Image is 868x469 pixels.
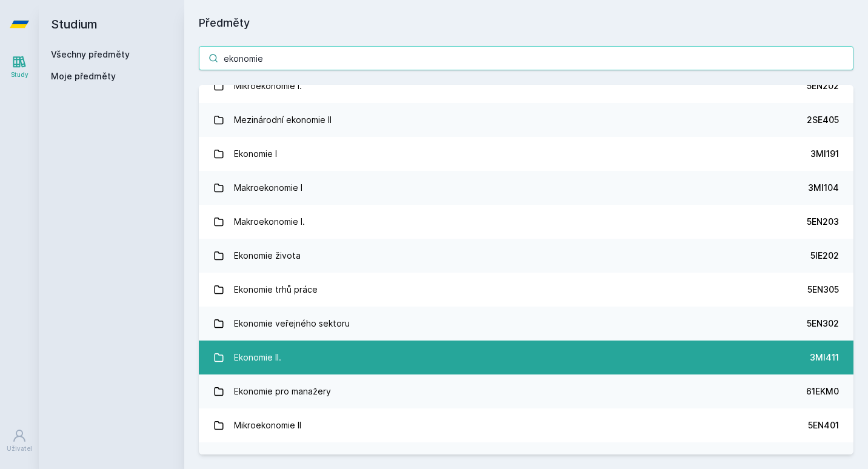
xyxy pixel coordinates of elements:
div: Ekonomie života [234,244,301,268]
div: Ekonomie II. [234,345,281,370]
div: Makroekonomie I [234,176,302,200]
a: Uživatel [2,422,36,459]
div: Study [11,70,28,79]
div: 61EKM0 [806,385,839,397]
div: Mikroekonomie I. [234,74,302,98]
a: Ekonomie veřejného sektoru 5EN302 [199,307,853,341]
div: 5EN403 [806,453,839,465]
span: Moje předměty [51,70,116,82]
a: Study [2,48,36,85]
a: Mikroekonomie II 5EN401 [199,408,853,442]
div: Ekonomie veřejného sektoru [234,311,350,336]
div: Ekonomie trhů práce [234,278,318,302]
a: Mikroekonomie I. 5EN202 [199,69,853,103]
div: 2SE405 [807,114,839,126]
div: 5EN202 [807,80,839,92]
div: 3MI191 [810,148,839,160]
a: Ekonomie života 5IE202 [199,239,853,273]
input: Název nebo ident předmětu… [199,46,853,70]
a: Ekonomie trhů práce 5EN305 [199,273,853,307]
div: 5IE202 [810,250,839,262]
a: Ekonomie II. 3MI411 [199,341,853,374]
a: Makroekonomie I. 5EN203 [199,205,853,239]
a: Ekonomie I 3MI191 [199,137,853,171]
a: Všechny předměty [51,49,130,59]
div: Uživatel [7,444,32,453]
a: Makroekonomie I 3MI104 [199,171,853,205]
div: Mikroekonomie II [234,413,301,437]
div: 5EN302 [807,318,839,330]
a: Mezinárodní ekonomie II 2SE405 [199,103,853,137]
a: Ekonomie pro manažery 61EKM0 [199,374,853,408]
div: 5EN203 [807,216,839,228]
h1: Předměty [199,15,853,32]
div: 5EN305 [807,284,839,296]
div: 3MI104 [808,182,839,194]
div: Mezinárodní ekonomie II [234,108,332,132]
div: Ekonomie I [234,142,277,166]
div: 3MI411 [810,351,839,364]
div: Makroekonomie I. [234,210,305,234]
div: Ekonomie pro manažery [234,379,331,404]
div: 5EN401 [808,419,839,431]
